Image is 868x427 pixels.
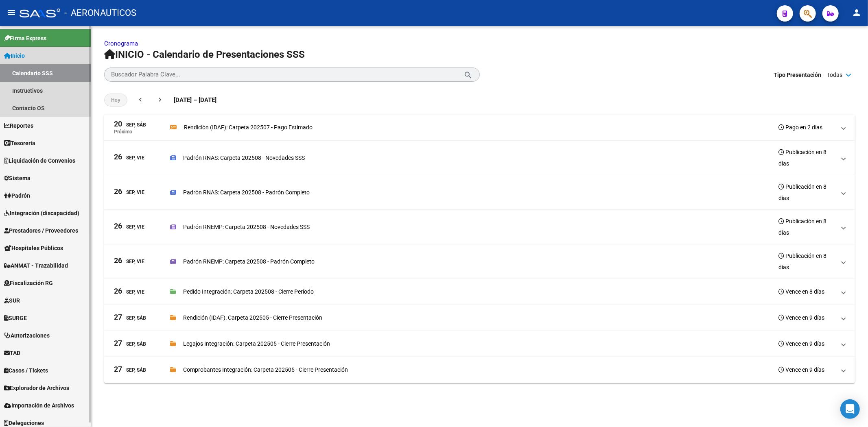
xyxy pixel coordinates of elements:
[183,365,348,374] p: Comprobantes Integración: Carpeta 202505 - Cierre Presentación
[114,314,122,321] span: 27
[4,296,20,305] span: SUR
[4,156,75,165] span: Liquidación de Convenios
[183,313,322,322] p: Rendición (IDAF): Carpeta 202505 - Cierre Presentación
[104,115,855,141] mat-expansion-panel-header: 20Sep, SábPróximoRendición (IDAF): Carpeta 202507 - Pago EstimadoPago en 2 días
[114,314,146,322] div: Sep, Sáb
[4,191,30,200] span: Padrón
[104,357,855,383] mat-expansion-panel-header: 27Sep, SábComprobantes Integración: Carpeta 202505 - Cierre PresentaciónVence en 9 días
[4,314,27,322] span: SURGE
[778,286,824,297] h3: Vence en 8 días
[183,257,315,266] p: Padrón RNEMP: Carpeta 202508 - Padrón Completo
[104,305,855,331] mat-expansion-panel-header: 27Sep, SábRendición (IDAF): Carpeta 202505 - Cierre PresentaciónVence en 9 días
[104,49,305,60] span: INICIO - Calendario de Presentaciones SSS
[4,349,20,357] span: TAD
[183,153,305,162] p: Padrón RNAS: Carpeta 202508 - Novedades SSS
[852,8,861,17] mat-icon: person
[114,153,144,162] div: Sep, Vie
[114,340,122,347] span: 27
[64,4,136,22] span: - AERONAUTICOS
[827,70,842,79] span: Todas
[7,8,16,17] mat-icon: menu
[104,210,855,244] mat-expansion-panel-header: 26Sep, ViePadrón RNEMP: Carpeta 202508 - Novedades SSSPublicación en 8 días
[114,222,122,230] span: 26
[104,40,138,47] a: Cronograma
[104,279,855,305] mat-expansion-panel-header: 26Sep, ViePedido Integración: Carpeta 202508 - Cierre PeríodoVence en 8 días
[183,339,330,348] p: Legajos Integración: Carpeta 202505 - Cierre Presentación
[4,401,74,410] span: Importación de Archivos
[104,175,855,210] mat-expansion-panel-header: 26Sep, ViePadrón RNAS: Carpeta 202508 - Padrón CompletoPublicación en 8 días
[104,331,855,357] mat-expansion-panel-header: 27Sep, SábLegajos Integración: Carpeta 202505 - Cierre PresentaciónVence en 9 días
[114,120,122,128] span: 20
[778,181,835,204] h3: Publicación en 8 días
[114,366,122,373] span: 27
[4,383,69,392] span: Explorador de Archivos
[778,216,835,238] h3: Publicación en 8 días
[114,257,144,266] div: Sep, Vie
[114,366,146,374] div: Sep, Sáb
[183,222,310,231] p: Padrón RNEMP: Carpeta 202508 - Novedades SSS
[174,96,216,105] span: [DATE] – [DATE]
[114,288,122,295] span: 26
[136,96,144,104] mat-icon: chevron_left
[184,123,313,132] p: Rendición (IDAF): Carpeta 202507 - Pago Estimado
[114,153,122,161] span: 26
[114,188,144,196] div: Sep, Vie
[114,222,144,231] div: Sep, Vie
[183,287,314,296] p: Pedido Integración: Carpeta 202508 - Cierre Período
[464,70,473,79] mat-icon: search
[114,129,132,135] p: Próximo
[4,139,35,148] span: Tesorería
[114,340,146,348] div: Sep, Sáb
[4,209,79,218] span: Integración (discapacidad)
[4,51,25,60] span: Inicio
[104,94,127,107] button: Hoy
[114,120,146,129] div: Sep, Sáb
[114,188,122,195] span: 26
[4,34,46,43] span: Firma Express
[4,244,63,253] span: Hospitales Públicos
[4,174,31,183] span: Sistema
[114,288,144,296] div: Sep, Vie
[183,188,310,197] p: Padrón RNAS: Carpeta 202508 - Padrón Completo
[778,122,822,133] h3: Pago en 2 días
[778,146,835,169] h3: Publicación en 8 días
[4,121,33,130] span: Reportes
[4,279,53,288] span: Fiscalización RG
[104,141,855,175] mat-expansion-panel-header: 26Sep, ViePadrón RNAS: Carpeta 202508 - Novedades SSSPublicación en 8 días
[840,399,860,419] div: Open Intercom Messenger
[778,312,824,323] h3: Vence en 9 días
[156,96,164,104] mat-icon: chevron_right
[4,261,68,270] span: ANMAT - Trazabilidad
[778,250,835,273] h3: Publicación en 8 días
[778,338,824,349] h3: Vence en 9 días
[114,257,122,264] span: 26
[104,244,855,279] mat-expansion-panel-header: 26Sep, ViePadrón RNEMP: Carpeta 202508 - Padrón CompletoPublicación en 8 días
[4,226,78,235] span: Prestadores / Proveedores
[774,70,821,79] span: Tipo Presentación
[4,331,50,340] span: Autorizaciones
[778,364,824,375] h3: Vence en 9 días
[4,366,48,375] span: Casos / Tickets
